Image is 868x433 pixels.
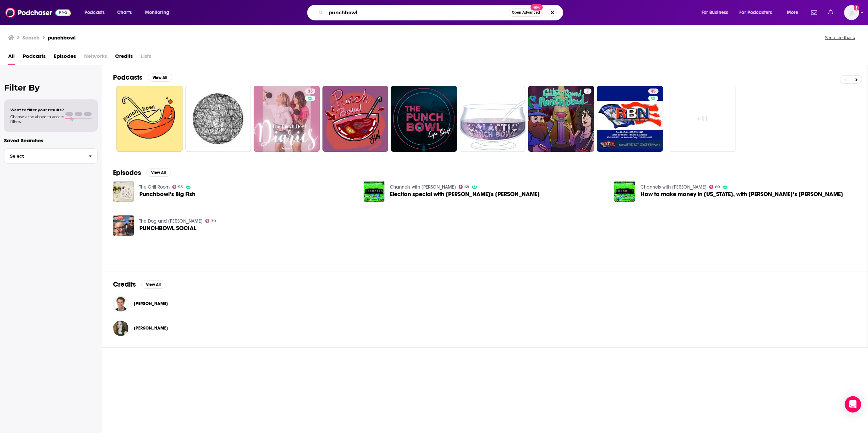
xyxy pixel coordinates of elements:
[134,301,168,306] span: [PERSON_NAME]
[854,5,859,11] svg: Add a profile image
[139,191,195,197] a: Punchbowl’s Big Fish
[586,88,589,95] span: 7
[113,293,857,315] button: Max CohenMax Cohen
[844,5,859,20] img: User Profile
[614,181,635,202] img: How to make money in Washington, with Punchbowl’s Jake Sherman
[641,184,707,190] a: Channels with Peter Kafka
[4,137,98,144] p: Saved Searches
[113,280,136,289] h2: Credits
[808,7,820,18] a: Show notifications dropdown
[113,317,857,339] button: Mica SoellnerMica Soellner
[172,185,183,189] a: 53
[141,280,166,289] button: View All
[509,9,543,17] button: Open AdvancedNew
[709,185,720,189] a: 69
[10,108,64,112] span: Want to filter your results?
[23,51,46,65] a: Podcasts
[113,169,141,177] h2: Episodes
[254,86,320,152] a: 33
[5,6,71,19] img: Podchaser - Follow, Share and Rate Podcasts
[531,4,543,11] span: New
[4,154,83,158] span: Select
[54,51,76,65] a: Episodes
[146,169,171,177] button: View All
[326,7,509,18] input: Search podcasts, credits, & more...
[134,325,168,331] span: [PERSON_NAME]
[113,296,128,311] img: Max Cohen
[117,8,132,17] span: Charts
[145,8,169,17] span: Monitoring
[4,83,98,93] h2: Filter By
[528,86,594,152] a: 7
[782,7,807,18] button: open menu
[648,89,659,94] a: 45
[22,34,40,41] h3: Search
[211,220,216,223] span: 39
[8,51,15,65] a: All
[84,51,107,65] span: Networks
[205,219,216,223] a: 39
[113,169,171,177] a: EpisodesView All
[641,191,843,197] a: How to make money in Washington, with Punchbowl’s Jake Sherman
[844,5,859,20] span: Logged in as caitmwalters
[464,186,469,189] span: 69
[113,73,172,82] a: PodcastsView All
[390,184,456,190] a: Channels with Peter Kafka
[584,89,591,94] a: 7
[113,280,166,289] a: CreditsView All
[845,396,861,413] div: Open Intercom Messenger
[390,191,540,197] a: Election special with Punchbowl's Jake Sherman
[134,325,168,331] a: Mica Soellner
[787,8,799,17] span: More
[115,51,133,65] a: Credits
[670,86,736,152] a: +11
[113,7,136,18] a: Charts
[148,74,172,82] button: View All
[140,7,178,18] button: open menu
[308,88,313,95] span: 33
[4,148,98,164] button: Select
[48,34,76,41] h3: punchbowl
[141,51,151,65] span: Lists
[305,89,315,94] a: 33
[10,114,64,124] span: Choose a tab above to access filters.
[715,186,720,189] span: 69
[134,301,168,306] a: Max Cohen
[390,191,540,197] span: Election special with [PERSON_NAME]'s [PERSON_NAME]
[651,88,656,95] span: 45
[113,215,134,236] img: PUNCHBOWL SOCIAL
[641,191,843,197] span: How to make money in [US_STATE], with [PERSON_NAME]’s [PERSON_NAME]
[139,225,196,231] a: PUNCHBOWL SOCIAL
[178,186,183,189] span: 53
[113,321,128,336] a: Mica Soellner
[844,5,859,20] button: Show profile menu
[597,86,663,152] a: 45
[825,7,836,18] a: Show notifications dropdown
[740,8,772,17] span: For Podcasters
[823,35,857,41] button: Send feedback
[701,8,728,17] span: For Business
[113,73,142,82] h2: Podcasts
[139,218,203,224] a: The Dog and Joe Sho
[139,184,170,190] a: The Grill Room
[80,7,113,18] button: open menu
[364,181,384,202] img: Election special with Punchbowl's Jake Sherman
[697,7,737,18] button: open menu
[512,11,540,14] span: Open Advanced
[459,185,470,189] a: 69
[113,181,134,202] img: Punchbowl’s Big Fish
[314,5,570,20] div: Search podcasts, credits, & more...
[735,7,782,18] button: open menu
